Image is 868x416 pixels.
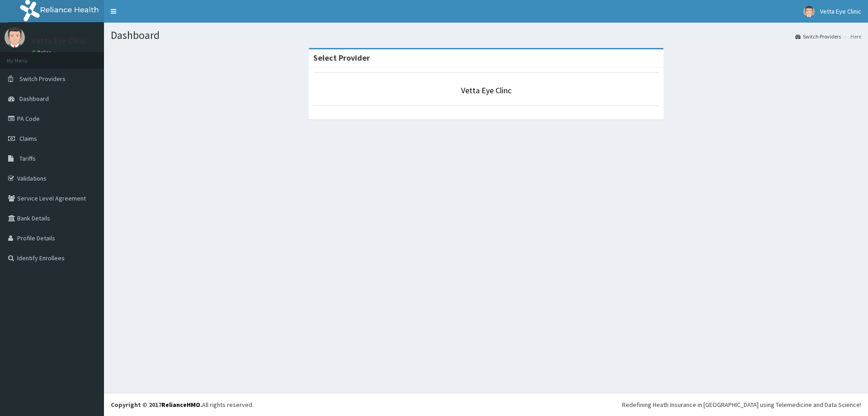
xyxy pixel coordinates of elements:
span: Tariffs [19,154,36,163]
img: User Image [5,27,25,48]
div: Redefining Heath Insurance in [GEOGRAPHIC_DATA] using Telemedicine and Data Science! [622,400,861,409]
h1: Dashboard [111,29,861,41]
a: RelianceHMO [161,401,200,409]
strong: Copyright © 2017 . [111,401,202,409]
strong: Select Provider [313,53,370,63]
a: Vetta Eye Clinc [461,85,511,96]
li: Here [842,33,861,40]
span: Dashboard [19,95,49,103]
span: Switch Providers [19,75,66,83]
p: Vetta Eye Clinic [32,37,87,45]
span: Claims [19,134,37,143]
a: Online [32,49,53,56]
a: Switch Providers [795,33,841,40]
img: User Image [803,6,815,17]
span: Vetta Eye Clinic [820,7,861,15]
footer: All rights reserved. [104,393,868,416]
